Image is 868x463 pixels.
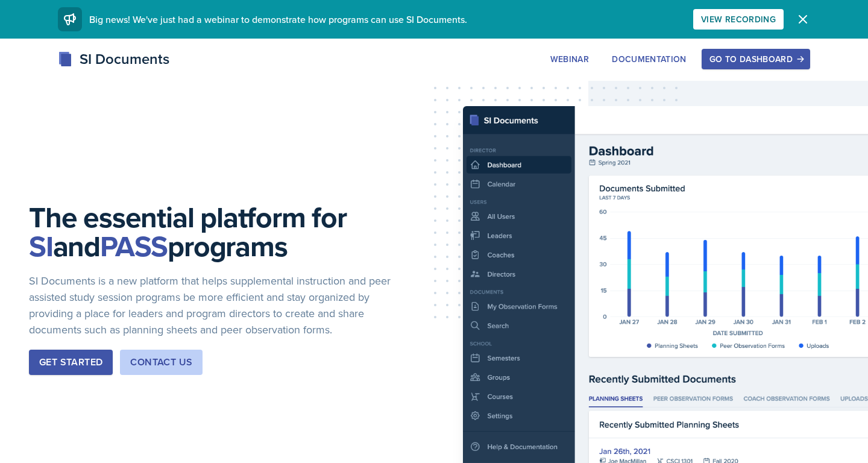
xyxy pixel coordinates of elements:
div: Documentation [612,54,687,64]
button: Get Started [29,350,113,375]
div: View Recording [701,14,776,24]
button: Webinar [542,49,597,69]
button: Documentation [604,49,694,69]
div: Go to Dashboard [709,54,802,64]
div: Contact Us [130,355,192,370]
div: Webinar [550,54,589,64]
button: View Recording [693,9,784,30]
button: Contact Us [120,350,203,375]
button: Go to Dashboard [702,49,810,69]
span: Big news! We've just had a webinar to demonstrate how programs can use SI Documents. [89,13,467,26]
div: Get Started [39,355,102,370]
div: SI Documents [58,48,169,70]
